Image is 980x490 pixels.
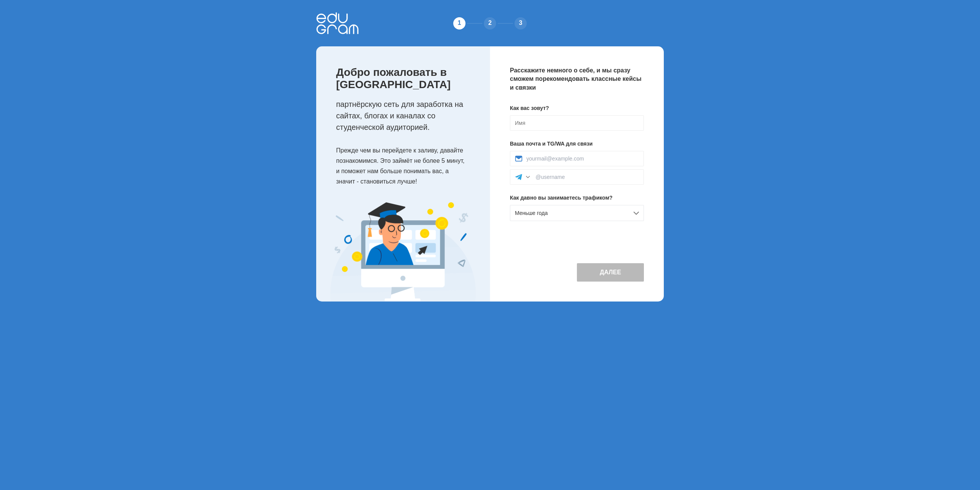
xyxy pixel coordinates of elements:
div: 2 [482,16,498,31]
span: Меньше года [515,210,548,216]
p: Прежде чем вы перейдете к заливу, давайте познакомимся. Это займёт не более 5 минут, и поможет на... [336,145,475,187]
input: @username [536,174,639,180]
div: 3 [513,16,528,31]
img: Expert Image [330,202,476,302]
p: Ваша почта и TG/WA для связи [510,140,644,148]
div: 1 [452,16,467,31]
p: партнёрскую сеть для заработка на сайтах, блогах и каналах со студенческой аудиторией. [336,98,475,133]
p: Как давно вы занимаетесь трафиком? [510,194,644,202]
input: yourmail@example.com [526,156,639,162]
p: Добро пожаловать в [GEOGRAPHIC_DATA] [336,66,475,91]
p: Расскажите немного о себе, и мы сразу сможем порекомендовать классные кейсы и связки [510,66,644,92]
button: Далее [577,263,644,282]
p: Как вас зовут? [510,104,644,112]
input: Имя [510,115,644,131]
